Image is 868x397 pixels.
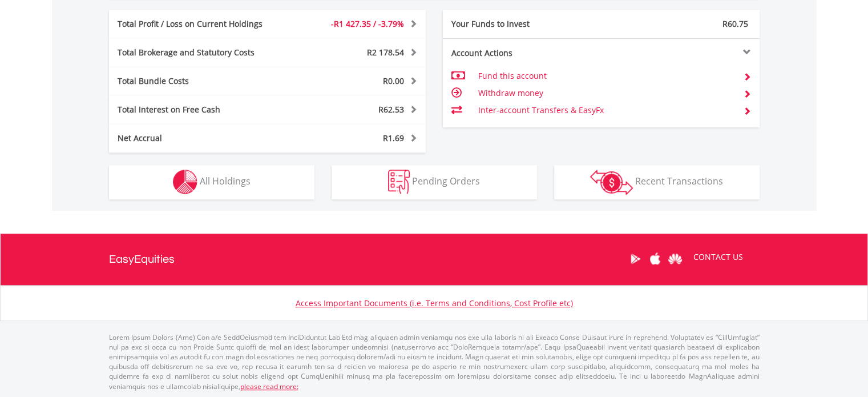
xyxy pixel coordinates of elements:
span: Recent Transactions [635,175,723,187]
div: Net Accrual [109,133,294,144]
span: Pending Orders [412,175,480,187]
div: Total Interest on Free Cash [109,104,294,115]
td: Fund this account [478,67,734,85]
img: transactions-zar-wht.png [590,170,633,195]
div: Total Profit / Loss on Current Holdings [109,18,294,30]
span: -R1 427.35 / -3.79% [331,18,404,29]
span: R2 178.54 [367,47,404,58]
span: R60.75 [722,18,748,29]
a: Google Play [625,241,645,276]
a: Access Important Documents (i.e. Terms and Conditions, Cost Profile etc) [296,298,573,308]
div: Your Funds to Invest [443,18,601,30]
a: EasyEquities [109,234,175,285]
a: Huawei [665,241,685,276]
img: pending_instructions-wht.png [388,170,410,194]
button: All Holdings [109,165,314,199]
div: Account Actions [443,47,601,59]
button: Pending Orders [332,165,537,199]
a: please read more: [240,382,298,391]
div: Total Brokerage and Statutory Costs [109,47,294,58]
img: holdings-wht.png [173,170,197,194]
span: All Holdings [200,175,251,187]
td: Withdraw money [478,85,734,102]
span: R0.00 [383,75,404,86]
div: Total Bundle Costs [109,75,294,87]
a: CONTACT US [685,241,751,273]
a: Apple [645,241,665,276]
button: Recent Transactions [554,165,760,199]
td: Inter-account Transfers & EasyFx [478,102,734,119]
span: R1.69 [383,133,404,143]
span: R62.53 [378,104,404,115]
p: Lorem Ipsum Dolors (Ame) Con a/e SeddOeiusmod tem InciDiduntut Lab Etd mag aliquaen admin veniamq... [109,332,760,391]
